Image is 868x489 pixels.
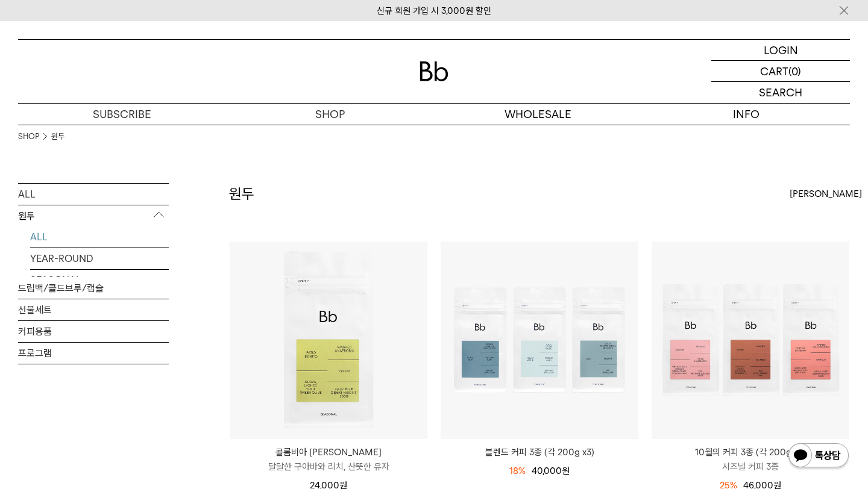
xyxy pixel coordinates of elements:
a: SUBSCRIBE [18,104,226,125]
p: 달달한 구아바와 리치, 산뜻한 유자 [230,459,427,474]
img: 카카오톡 채널 1:1 채팅 버튼 [787,442,850,471]
span: 40,000 [532,466,570,476]
a: ALL [30,226,169,248]
p: WHOLESALE [434,104,642,125]
img: 콜롬비아 파티오 보니토 [230,241,427,439]
a: SHOP [226,104,434,125]
p: 콜롬비아 [PERSON_NAME] [230,445,427,459]
a: 선물세트 [18,299,169,320]
h2: 원두 [229,184,254,204]
img: 블렌드 커피 3종 (각 200g x3) [441,241,638,439]
span: [PERSON_NAME] [790,187,862,201]
p: (0) [788,61,801,81]
a: 원두 [51,131,64,143]
a: 블렌드 커피 3종 (각 200g x3) [441,445,638,459]
p: CART [760,61,788,81]
a: 신규 회원 가입 시 3,000원 할인 [377,5,491,16]
p: 원두 [18,205,169,227]
a: LOGIN [711,40,850,61]
p: 시즈널 커피 3종 [652,459,849,474]
a: SHOP [18,131,39,143]
p: LOGIN [764,40,798,60]
a: YEAR-ROUND [30,248,169,269]
img: 10월의 커피 3종 (각 200g x3) [652,241,849,439]
a: CART (0) [711,61,850,82]
a: SEASONAL [30,270,169,291]
a: 커피용품 [18,321,169,342]
span: 원 [562,466,570,476]
a: ALL [18,184,169,205]
a: 프로그램 [18,343,169,364]
p: SEARCH [759,82,802,103]
p: 10월의 커피 3종 (각 200g x3) [652,445,849,459]
p: INFO [642,104,850,125]
a: 콜롬비아 [PERSON_NAME] 달달한 구아바와 리치, 산뜻한 유자 [230,445,427,474]
a: 10월의 커피 3종 (각 200g x3) 시즈널 커피 3종 [652,445,849,474]
div: 18% [509,464,526,478]
img: 로고 [420,61,448,81]
a: 드립백/콜드브루/캡슐 [18,278,169,299]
